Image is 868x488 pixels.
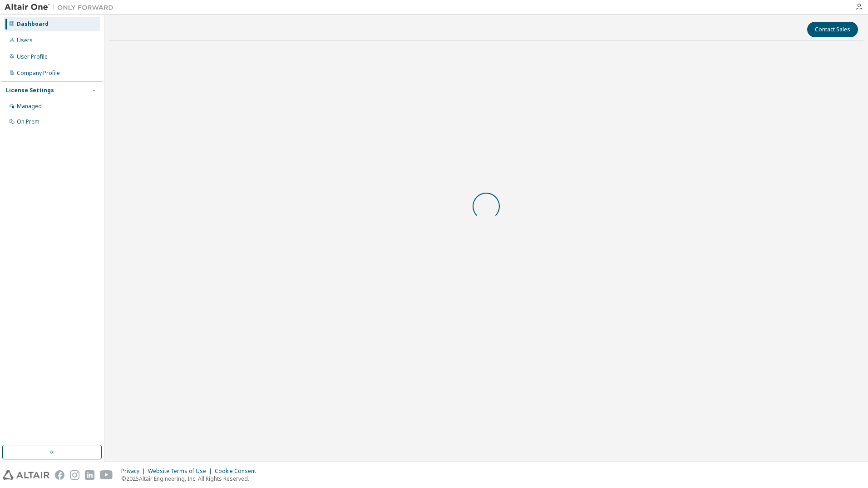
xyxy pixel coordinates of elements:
[17,37,33,44] div: Users
[17,20,49,28] div: Dashboard
[55,470,64,480] img: facebook.svg
[807,22,858,37] button: Contact Sales
[85,470,94,480] img: linkedin.svg
[121,468,148,475] div: Privacy
[121,475,261,483] p: © 2025 Altair Engineering, Inc. All Rights Reserved.
[3,470,49,480] img: altair_logo.svg
[100,470,113,480] img: youtube.svg
[17,103,42,110] div: Managed
[5,3,118,12] img: Altair One
[6,87,54,94] div: License Settings
[70,470,79,480] img: instagram.svg
[215,468,261,475] div: Cookie Consent
[17,70,60,77] div: Company Profile
[17,53,48,60] div: User Profile
[148,468,215,475] div: Website Terms of Use
[17,118,39,125] div: On Prem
